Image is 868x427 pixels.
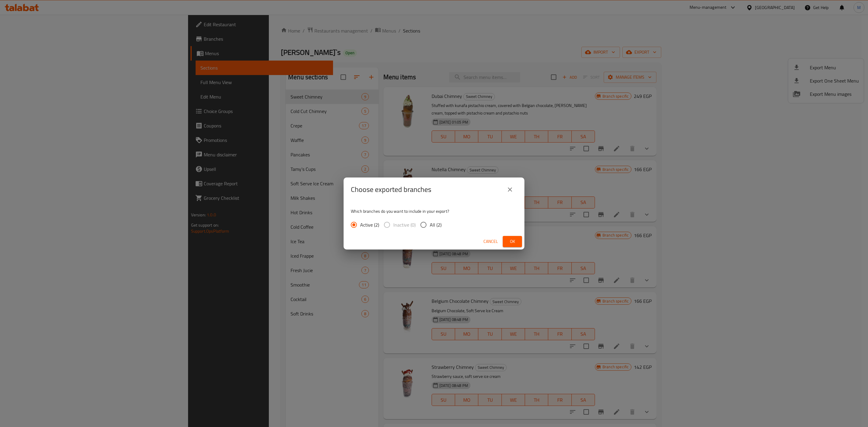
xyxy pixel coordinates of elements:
[430,221,442,228] span: All (2)
[508,238,517,245] span: Ok
[393,221,416,228] span: Inactive (0)
[360,221,379,228] span: Active (2)
[503,182,517,197] button: close
[481,236,500,247] button: Cancel
[503,236,522,247] button: Ok
[351,185,431,194] h2: Choose exported branches
[483,238,498,245] span: Cancel
[351,208,517,214] p: Which branches do you want to include in your export?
